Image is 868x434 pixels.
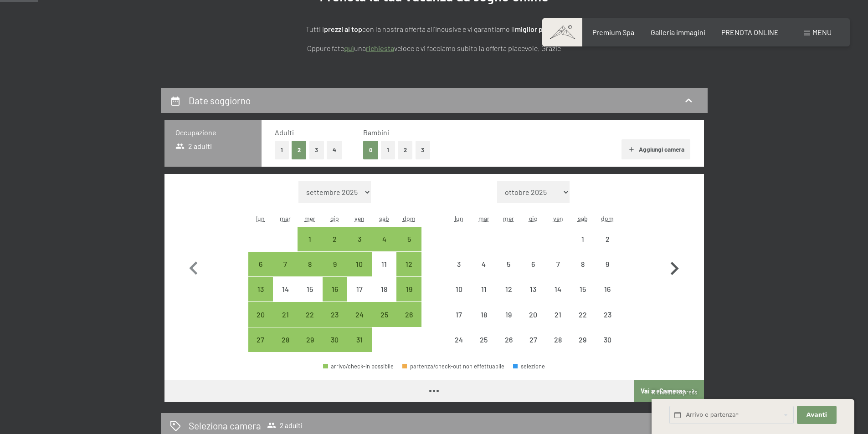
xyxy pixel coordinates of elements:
[298,311,321,334] div: 22
[496,327,521,352] div: arrivo/check-in non effettuabile
[571,311,594,334] div: 22
[372,302,396,327] div: arrivo/check-in possibile
[473,286,495,308] div: 11
[344,44,354,52] a: quì
[274,260,297,283] div: 7
[396,302,421,327] div: Sun Oct 26 2025
[304,214,315,222] abbr: mercoledì
[347,277,372,301] div: Fri Oct 17 2025
[298,227,322,251] div: Wed Oct 01 2025
[298,260,321,283] div: 8
[248,302,273,327] div: arrivo/check-in possibile
[402,363,504,369] div: partenza/check-out non effettuabile
[621,139,690,159] button: Aggiungi camera
[513,363,545,369] div: selezione
[323,277,347,301] div: Thu Oct 16 2025
[447,252,471,276] div: arrivo/check-in non effettuabile
[398,141,413,159] button: 2
[298,302,322,327] div: Wed Oct 22 2025
[595,227,620,251] div: Sun Nov 02 2025
[323,327,347,352] div: Thu Oct 30 2025
[397,286,420,308] div: 19
[570,327,595,352] div: arrivo/check-in non effettuabile
[347,302,372,327] div: arrivo/check-in possibile
[651,28,705,36] a: Galleria immagini
[347,252,372,276] div: arrivo/check-in possibile
[327,141,342,159] button: 4
[596,260,619,283] div: 9
[416,141,431,159] button: 3
[496,327,521,352] div: Wed Nov 26 2025
[373,235,395,258] div: 4
[545,277,570,301] div: Fri Nov 14 2025
[595,252,620,276] div: Sun Nov 09 2025
[521,252,545,276] div: Thu Nov 06 2025
[521,302,545,327] div: Thu Nov 20 2025
[497,286,520,308] div: 12
[521,277,545,301] div: arrivo/check-in non effettuabile
[397,235,420,258] div: 5
[522,286,544,308] div: 13
[324,235,346,258] div: 2
[595,277,620,301] div: Sun Nov 16 2025
[189,95,251,106] h2: Date soggiorno
[323,227,347,251] div: arrivo/check-in possibile
[397,260,420,283] div: 12
[366,44,394,52] a: richiesta
[363,128,389,137] span: Bambini
[496,302,521,327] div: Wed Nov 19 2025
[595,302,620,327] div: Sun Nov 23 2025
[373,311,395,334] div: 25
[515,25,560,33] strong: miglior prezzo
[280,214,291,222] abbr: martedì
[447,260,470,283] div: 3
[595,327,620,352] div: Sun Nov 30 2025
[545,327,570,352] div: Fri Nov 28 2025
[396,227,421,251] div: Sun Oct 05 2025
[249,336,272,359] div: 27
[553,214,563,222] abbr: venerdì
[545,277,570,301] div: arrivo/check-in non effettuabile
[570,327,595,352] div: Sat Nov 29 2025
[447,277,471,301] div: arrivo/check-in non effettuabile
[323,227,347,251] div: Thu Oct 02 2025
[248,252,273,276] div: Mon Oct 06 2025
[206,42,662,54] p: Oppure fate una veloce e vi facciamo subito la offerta piacevole. Grazie
[273,302,298,327] div: arrivo/check-in possibile
[396,277,421,301] div: arrivo/check-in possibile
[522,336,544,359] div: 27
[396,227,421,251] div: arrivo/check-in possibile
[273,252,298,276] div: arrivo/check-in possibile
[309,141,324,159] button: 3
[348,311,371,334] div: 24
[348,260,371,283] div: 10
[275,128,294,137] span: Adulti
[497,260,520,283] div: 5
[497,311,520,334] div: 19
[273,252,298,276] div: Tue Oct 07 2025
[595,302,620,327] div: arrivo/check-in non effettuabile
[347,252,372,276] div: Fri Oct 10 2025
[652,388,697,396] span: Richiesta express
[248,277,273,301] div: Mon Oct 13 2025
[721,28,779,36] a: PRENOTA ONLINE
[496,252,521,276] div: arrivo/check-in non effettuabile
[797,406,836,424] button: Avanti
[571,260,594,283] div: 8
[496,277,521,301] div: arrivo/check-in non effettuabile
[521,327,545,352] div: Thu Nov 27 2025
[522,311,544,334] div: 20
[348,286,371,308] div: 17
[323,277,347,301] div: arrivo/check-in possibile
[372,252,396,276] div: Sat Oct 11 2025
[601,214,614,222] abbr: domenica
[348,336,371,359] div: 31
[521,277,545,301] div: Thu Nov 13 2025
[273,327,298,352] div: Tue Oct 28 2025
[596,286,619,308] div: 16
[472,277,496,301] div: Tue Nov 11 2025
[372,227,396,251] div: Sat Oct 04 2025
[403,214,416,222] abbr: domenica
